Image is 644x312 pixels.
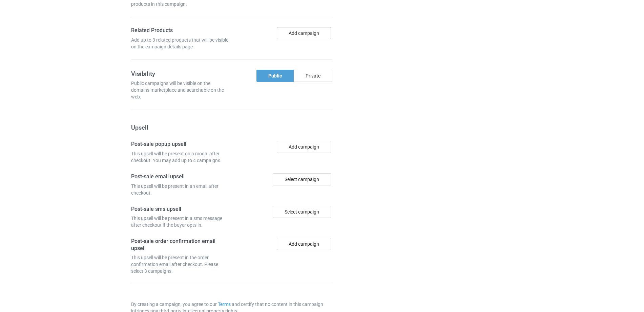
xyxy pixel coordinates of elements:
div: Select campaign [273,173,331,185]
h4: Post-sale popup upsell [131,141,229,148]
div: This upsell will be present in the order confirmation email after checkout. Please select 3 campa... [131,254,229,274]
button: Add campaign [277,27,331,39]
a: Terms [218,302,231,307]
div: This upsell will be present in an email after checkout. [131,183,229,196]
h4: Related Products [131,27,229,34]
div: This upsell will be present on a modal after checkout. You may add up to 4 campaigns. [131,150,229,164]
div: Public [256,70,294,82]
h3: Upsell [131,124,332,131]
div: Private [294,70,332,82]
h4: Post-sale order confirmation email upsell [131,238,229,252]
h4: Post-sale email upsell [131,173,229,180]
h4: Post-sale sms upsell [131,206,229,213]
h3: Visibility [131,70,229,77]
div: Add up to 3 related products that will be visible on the campaign details page [131,37,229,50]
div: Select campaign [273,206,331,218]
div: Public campaigns will be visible on the domain's marketplace and searchable on the web. [131,80,229,100]
div: This upsell will be present in a sms message after checkout if the buyer opts in. [131,215,229,228]
button: Add campaign [277,141,331,153]
button: Add campaign [277,238,331,250]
